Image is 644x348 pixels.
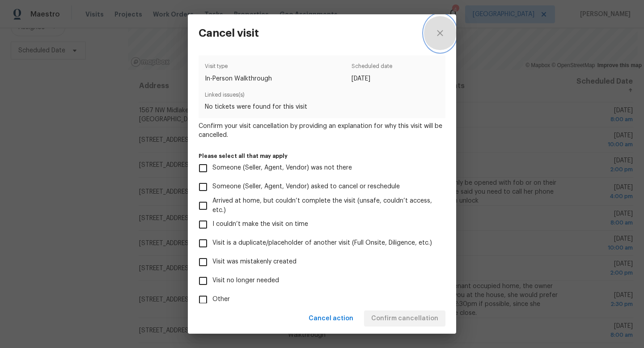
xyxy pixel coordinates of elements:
[352,62,392,74] span: Scheduled date
[212,295,230,304] span: Other
[212,276,279,285] span: Visit no longer needed
[205,62,272,74] span: Visit type
[212,182,400,191] span: Someone (Seller, Agent, Vendor) asked to cancel or reschedule
[212,163,352,173] span: Someone (Seller, Agent, Vendor) was not there
[212,257,297,267] span: Visit was mistakenly created
[309,313,353,324] span: Cancel action
[205,74,272,83] span: In-Person Walkthrough
[424,14,456,52] button: close
[205,102,439,111] span: No tickets were found for this visit
[199,153,445,159] label: Please select all that may apply
[199,122,445,140] span: Confirm your visit cancellation by providing an explanation for why this visit will be cancelled.
[205,90,439,103] span: Linked issues(s)
[212,220,308,229] span: I couldn’t make the visit on time
[212,238,432,248] span: Visit is a duplicate/placeholder of another visit (Full Onsite, Diligence, etc.)
[305,310,357,327] button: Cancel action
[212,196,438,215] span: Arrived at home, but couldn’t complete the visit (unsafe, couldn’t access, etc.)
[199,27,259,39] h3: Cancel visit
[352,74,392,83] span: [DATE]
